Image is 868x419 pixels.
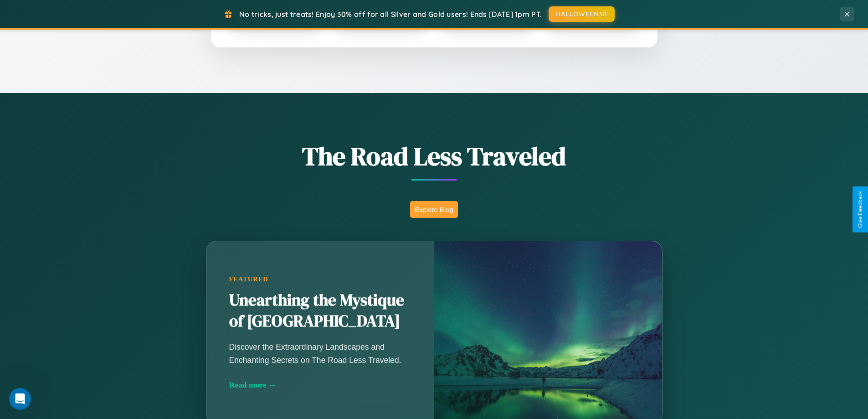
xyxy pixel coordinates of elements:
p: Discover the Extraordinary Landscapes and Enchanting Secrets on The Road Less Traveled. [229,341,411,366]
iframe: Intercom live chat [9,388,31,410]
span: No tricks, just treats! Enjoy 30% off for all Silver and Gold users! Ends [DATE] 1pm PT. [239,10,542,19]
button: Explore Blog [410,201,458,218]
div: Read more → [229,380,411,390]
h1: The Road Less Traveled [161,139,708,174]
h2: Unearthing the Mystique of [GEOGRAPHIC_DATA] [229,290,411,332]
button: HALLOWEEN30 [549,6,615,22]
div: Featured [229,275,411,283]
div: Give Feedback [857,191,863,228]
